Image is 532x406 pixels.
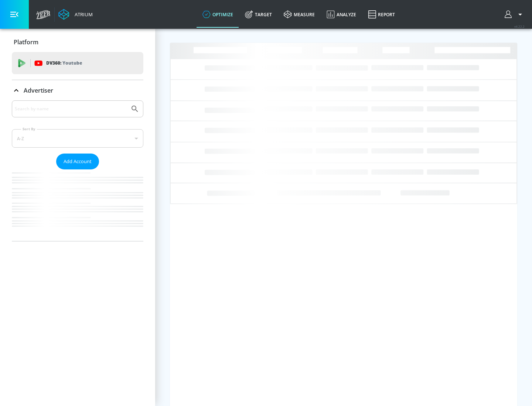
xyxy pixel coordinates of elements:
p: Youtube [62,59,82,67]
p: Platform [14,38,38,46]
span: v 4.22.2 [514,24,525,28]
a: measure [278,1,321,28]
span: Add Account [64,157,92,166]
nav: list of Advertiser [12,169,143,241]
label: Sort By [21,127,37,131]
div: A-Z [12,129,143,148]
div: Advertiser [12,100,143,241]
button: Add Account [56,154,99,169]
input: Search by name [15,104,127,114]
a: Target [239,1,278,28]
div: DV360: Youtube [12,52,143,74]
a: optimize [197,1,239,28]
div: Platform [12,32,143,52]
p: DV360: [46,59,82,67]
p: Advertiser [24,86,53,94]
a: Atrium [58,9,93,20]
a: Analyze [321,1,362,28]
a: Report [362,1,401,28]
div: Atrium [72,11,93,18]
div: Advertiser [12,80,143,101]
